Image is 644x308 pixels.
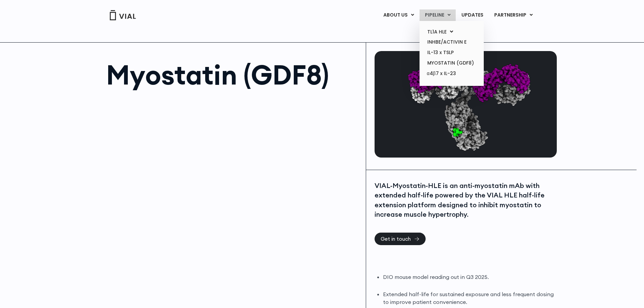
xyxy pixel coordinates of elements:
[378,9,419,21] a: ABOUT USMenu Toggle
[106,61,359,88] h1: Myostatin (GDF8)
[109,10,136,20] img: Vial Logo
[489,9,538,21] a: PARTNERSHIPMenu Toggle
[375,233,426,245] a: Get in touch
[375,181,555,219] div: VIAL-Myostatin-HLE is an anti-myostatin mAb with extended half-life powered by the VIAL HLE half-...
[422,68,481,79] a: α4β7 x IL-23
[422,27,481,37] a: TL1A HLEMenu Toggle
[456,9,488,21] a: UPDATES
[383,273,555,281] li: DIO mouse model reading out in Q3 2025.
[383,290,555,306] li: Extended half-life for sustained exposure and less frequent dosing to improve patient convenience.
[420,9,456,21] a: PIPELINEMenu Toggle
[381,236,411,241] span: Get in touch
[422,58,481,68] a: MYOSTATIN (GDF8)
[422,47,481,58] a: IL-13 x TSLP
[422,37,481,47] a: INHBE/ACTIVIN E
